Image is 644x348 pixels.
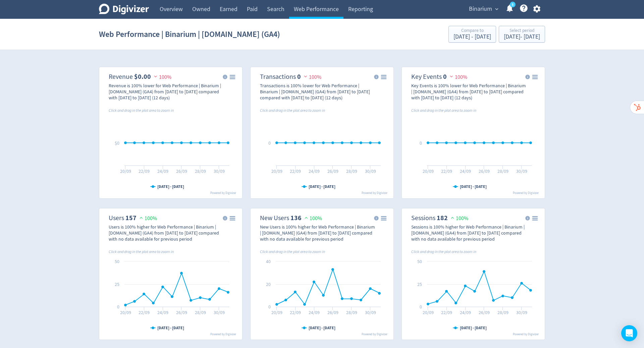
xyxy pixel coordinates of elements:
[516,168,527,174] text: 30/09
[467,4,500,14] button: Binarium
[214,168,225,174] text: 30/09
[448,26,496,43] button: Compare to[DATE] - [DATE]
[109,224,225,242] div: Users is 100% higher for Web Performance | Binarium | [DOMAIN_NAME] (GA4) from [DATE] to [DATE] c...
[260,72,296,81] dt: Transactions
[512,2,514,7] text: 5
[365,309,376,315] text: 30/09
[460,325,487,331] text: [DATE] - [DATE]
[152,74,171,81] span: 100%
[362,191,388,195] text: Powered by Digivizer
[253,211,391,337] svg: New Users 136 100%
[346,168,357,174] text: 28/09
[102,70,239,196] svg: Revenue $0.00 100%
[460,168,471,174] text: 24/09
[516,309,527,315] text: 30/09
[417,281,422,287] text: 25
[423,168,434,174] text: 20/09
[195,168,206,174] text: 28/09
[479,309,490,315] text: 26/09
[411,224,527,242] div: Sessions is 100% higher for Web Performance | Binarium | [DOMAIN_NAME] (GA4) from [DATE] to [DATE...
[120,168,131,174] text: 20/09
[411,214,435,222] dt: Sessions
[271,309,282,315] text: 20/09
[117,304,119,310] text: 0
[271,168,282,174] text: 20/09
[499,26,545,43] button: Select period[DATE]- [DATE]
[120,309,131,315] text: 20/09
[405,211,542,337] svg: Sessions 182 100%
[437,213,448,222] strong: 182
[266,281,271,287] text: 20
[138,215,145,220] img: positive-performance.svg
[497,168,508,174] text: 28/09
[365,168,376,174] text: 30/09
[448,74,455,79] img: negative-performance.svg
[303,215,310,220] img: positive-performance.svg
[297,72,301,81] strong: 0
[453,34,491,40] div: [DATE] - [DATE]
[411,249,476,254] i: Click and drag in the plot area to zoom in
[109,83,225,101] div: Revenue is 100% lower for Web Performance | Binarium | [DOMAIN_NAME] (GA4) from [DATE] to [DATE] ...
[411,108,476,113] i: Click and drag in the plot area to zoom in
[504,34,540,40] div: [DATE] - [DATE]
[157,184,184,189] text: [DATE] - [DATE]
[513,332,539,336] text: Powered by Digivizer
[497,309,508,315] text: 28/09
[346,309,357,315] text: 28/09
[115,258,119,264] text: 50
[290,168,301,174] text: 22/09
[260,224,376,242] div: New Users is 100% higher for Web Performance | Binarium | [DOMAIN_NAME] (GA4) from [DATE] to [DAT...
[125,213,137,222] strong: 157
[621,325,637,341] div: Open Intercom Messenger
[309,184,335,189] text: [DATE] - [DATE]
[157,168,168,174] text: 24/09
[420,304,422,310] text: 0
[453,28,491,34] div: Compare to
[176,309,187,315] text: 26/09
[176,168,187,174] text: 26/09
[134,72,151,81] strong: $0.00
[302,74,321,81] span: 100%
[449,215,456,220] img: positive-performance.svg
[260,214,289,222] dt: New Users
[115,281,119,287] text: 25
[411,83,527,101] div: Key Events is 100% lower for Web Performance | Binarium | [DOMAIN_NAME] (GA4) from [DATE] to [DAT...
[109,214,124,222] dt: Users
[420,140,422,146] text: 0
[411,72,442,81] dt: Key Events
[157,309,168,315] text: 24/09
[115,140,119,146] text: $0
[423,309,434,315] text: 20/09
[327,309,338,315] text: 26/09
[152,74,159,79] img: negative-performance.svg
[309,309,320,315] text: 24/09
[449,215,468,222] span: 100%
[405,70,542,196] svg: Key Events 0 100%
[362,332,388,336] text: Powered by Digivizer
[460,309,471,315] text: 24/09
[327,168,338,174] text: 26/09
[479,168,490,174] text: 26/09
[513,191,539,195] text: Powered by Digivizer
[214,309,225,315] text: 30/09
[460,184,487,189] text: [DATE] - [DATE]
[109,72,133,81] dt: Revenue
[303,215,322,222] span: 100%
[443,72,447,81] strong: 0
[290,309,301,315] text: 22/09
[441,309,452,315] text: 22/09
[504,28,540,34] div: Select period
[195,309,206,315] text: 28/09
[260,249,325,254] i: Click and drag in the plot area to zoom in
[441,168,452,174] text: 22/09
[417,258,422,264] text: 50
[268,304,271,310] text: 0
[469,4,492,14] span: Binarium
[494,6,500,12] span: expand_more
[157,325,184,331] text: [DATE] - [DATE]
[302,74,309,79] img: negative-performance.svg
[139,309,150,315] text: 22/09
[260,108,325,113] i: Click and drag in the plot area to zoom in
[253,70,391,196] svg: Transactions 0 100%
[309,168,320,174] text: 24/09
